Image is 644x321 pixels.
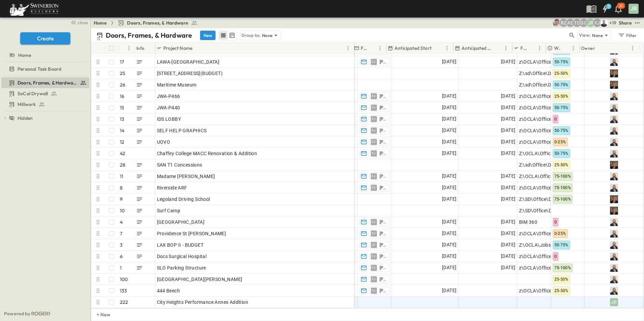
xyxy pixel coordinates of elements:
[442,104,456,111] span: [DATE]
[18,101,36,108] span: Millwork
[501,138,515,146] span: [DATE]
[501,92,515,100] span: [DATE]
[120,70,125,77] p: 25
[394,45,431,51] p: Anticipated Start
[121,44,128,52] button: Sort
[18,115,33,121] span: Hidden
[566,19,574,27] div: Alyssa De Robertis (aderoberti@swinerton.com)
[1,77,89,88] div: Doors, Frames, & Hardwaretest
[157,264,206,271] span: SLO Parking Structure
[120,127,124,134] p: 14
[610,81,618,89] img: Profile Picture
[120,139,124,145] p: 12
[559,19,568,27] div: Robert Zeilinger (robert.zeilinger@swinerton.com)
[1,88,89,99] div: SoCal Drywalltest
[442,138,456,146] span: [DATE]
[372,233,376,234] span: FJ
[218,30,237,40] div: table view
[580,43,639,53] div: Owner
[502,44,510,52] button: Menu
[18,79,77,86] span: Doors, Frames, & Hardware
[610,115,618,123] img: Profile Picture
[120,59,124,65] p: 17
[597,44,604,52] button: Sort
[501,241,515,249] span: [DATE]
[120,276,128,283] p: 100
[344,44,352,52] button: Menu
[528,44,536,52] button: Sort
[157,59,220,65] span: LAWA-[GEOGRAPHIC_DATA]
[501,127,515,134] span: [DATE]
[380,59,387,65] span: [PERSON_NAME]
[1,89,88,98] a: SoCal Drywall
[610,287,618,295] img: Profile Picture
[380,105,387,110] span: [PERSON_NAME]
[1,64,88,74] a: Personal Task Board
[610,252,618,260] img: Profile Picture
[361,45,367,51] p: Final Reviewer
[219,31,227,39] button: row view
[380,116,387,122] span: [PERSON_NAME]
[501,172,515,180] span: [DATE]
[610,264,618,272] img: Profile Picture
[380,242,387,248] span: [PERSON_NAME]
[501,195,515,203] span: [DATE]
[442,127,456,134] span: [DATE]
[120,253,123,260] p: 6
[633,19,641,27] button: test
[1,99,89,110] div: Millworktest
[579,32,591,39] p: View:
[372,187,376,188] span: FJ
[608,4,609,9] h6: 1
[118,43,135,53] div: #
[120,162,125,168] p: 28
[372,176,376,176] span: FJ
[120,104,124,111] p: 15
[610,207,618,215] img: Profile Picture
[629,44,637,52] button: Menu
[157,230,226,237] span: Providence St [PERSON_NAME]
[262,32,273,39] p: None
[581,39,595,58] div: Owner
[442,252,456,260] span: [DATE]
[372,119,376,119] span: FJ
[610,127,618,135] img: Profile Picture
[442,58,456,66] span: [DATE]
[442,229,456,237] span: [DATE]
[241,32,261,39] p: Group by:
[20,32,70,44] button: Create
[628,3,639,14] button: JR
[120,184,123,191] p: 8
[120,230,122,237] p: 7
[554,117,557,121] span: 0
[157,287,180,294] span: 444 Beech
[610,275,618,283] img: Profile Picture
[120,81,125,88] p: 26
[501,115,515,123] span: [DATE]
[157,139,170,145] span: UOVO
[380,288,387,293] span: [PERSON_NAME]
[592,32,603,39] p: None
[380,231,387,236] span: [PERSON_NAME]
[443,44,451,52] button: Menu
[157,173,215,180] span: Madame [PERSON_NAME]
[120,264,122,271] p: 1
[368,44,376,52] button: Sort
[442,149,456,157] span: [DATE]
[77,19,88,26] span: close
[619,20,632,26] div: Share
[120,93,124,100] p: 16
[442,92,456,100] span: [DATE]
[433,44,440,52] button: Sort
[610,172,618,180] img: Profile Picture
[554,82,569,87] span: 50-75%
[610,241,618,249] img: Profile Picture
[554,185,571,190] span: 75-100%
[615,31,639,40] button: Filter
[135,43,155,53] div: Info
[610,104,618,112] img: Profile Picture
[501,252,515,260] span: [DATE]
[554,60,569,64] span: 50-75%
